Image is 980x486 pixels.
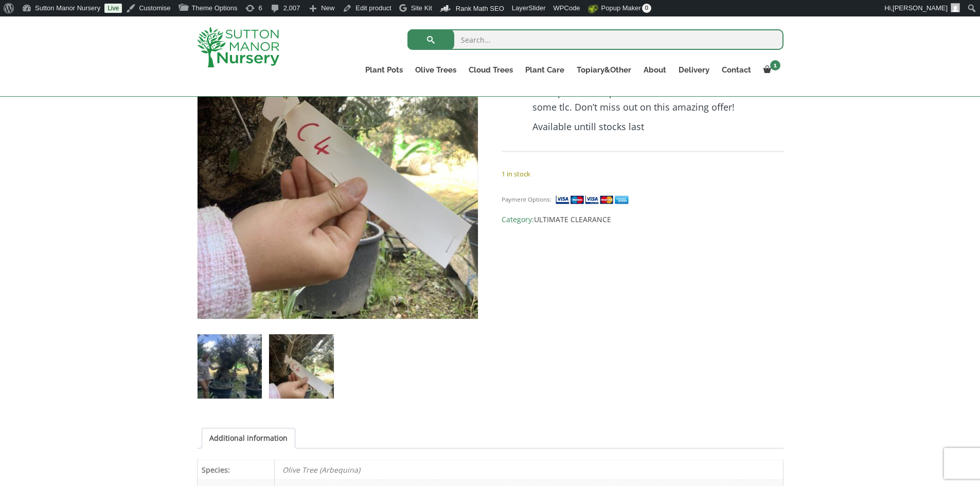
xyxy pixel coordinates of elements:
img: payment supported [555,194,632,205]
a: Olive Trees [409,63,462,77]
a: Plant Care [519,63,571,77]
span: 0 [642,4,651,13]
p: 1 in stock [502,168,783,180]
a: Additional information [209,428,288,448]
a: Contact [716,63,757,77]
img: logo [197,27,279,67]
a: ULTIMATE CLEARANCE [534,214,611,224]
a: Topiary&Other [571,63,637,77]
a: 1 [757,63,783,77]
a: Live [104,4,122,13]
span: Rank Math SEO [456,5,504,12]
img: C4 Discounted Olive Tree - Image 2 [269,334,333,399]
img: C4 Discounted Olive Tree [198,334,262,399]
input: Search... [407,29,783,50]
th: Species: [197,460,274,480]
a: Plant Pots [359,63,409,77]
a: Cloud Trees [462,63,519,77]
a: Delivery [672,63,716,77]
span: Category: [502,213,783,226]
span: Site Kit [411,4,432,12]
span: 1 [770,60,780,70]
small: Payment Options: [502,195,551,203]
p: Available untill stocks last [532,119,770,134]
p: Olive Tree (Arbequina) [282,460,775,479]
a: About [637,63,672,77]
span: [PERSON_NAME] [893,4,948,12]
